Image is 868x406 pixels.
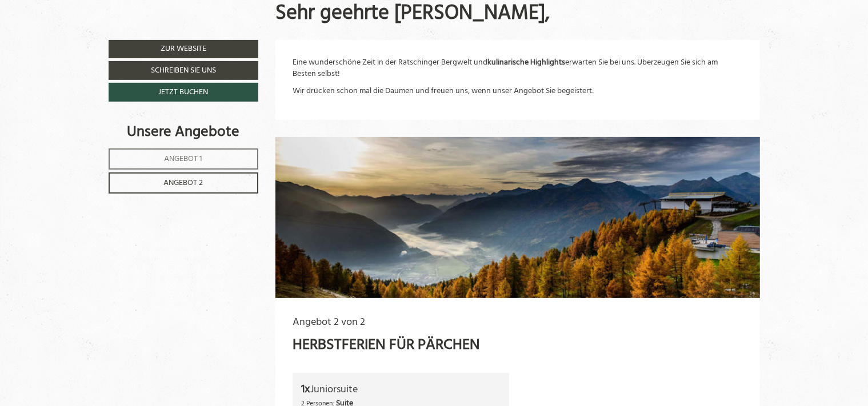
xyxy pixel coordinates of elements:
b: 1x [301,380,310,399]
img: herbstferien-fuer-paerchen-De1-cwm-474p.jpg [275,137,760,299]
p: Eine wunderschöne Zeit in der Ratschinger Bergwelt und erwarten Sie bei uns. Überzeugen Sie sich ... [293,57,743,80]
span: Angebot 1 [164,152,202,166]
div: Juniorsuite [301,381,501,398]
span: Angebot 2 [163,176,203,190]
a: Jetzt buchen [109,83,259,102]
strong: kulinarische Highlights [487,56,565,69]
span: Angebot 2 von 2 [293,314,365,331]
a: Schreiben Sie uns [109,61,259,80]
div: Unsere Angebote [109,122,259,143]
div: Herbstferien für Pärchen [293,335,480,356]
h1: Sehr geehrte [PERSON_NAME], [275,3,550,26]
p: Wir drücken schon mal die Daumen und freuen uns, wenn unser Angebot Sie begeistert: [293,86,743,97]
a: Zur Website [109,40,259,58]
